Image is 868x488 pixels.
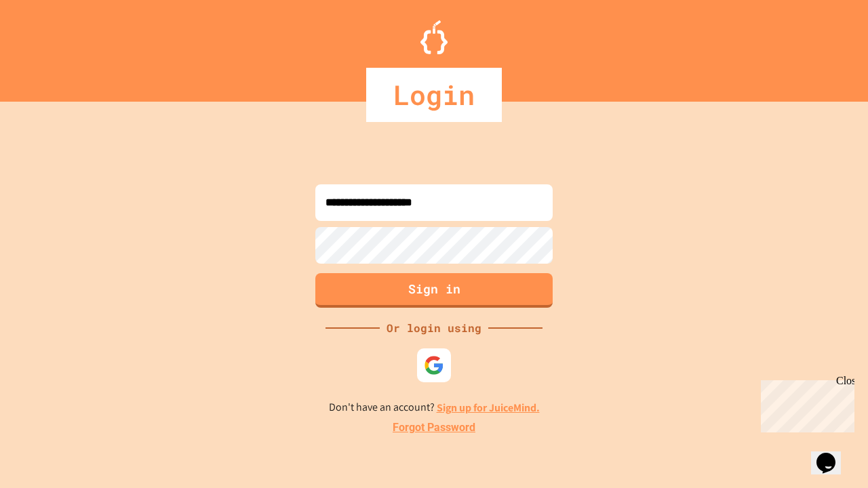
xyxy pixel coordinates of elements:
div: Login [366,68,502,122]
a: Sign up for JuiceMind. [437,401,540,415]
p: Don't have an account? [329,399,540,416]
img: Logo.svg [420,20,448,54]
div: Or login using [380,320,488,336]
div: Chat with us now!Close [5,5,94,86]
iframe: chat widget [811,434,854,474]
a: Forgot Password [393,420,475,436]
img: google-icon.svg [424,355,444,375]
button: Sign in [315,273,553,308]
iframe: chat widget [755,375,854,432]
